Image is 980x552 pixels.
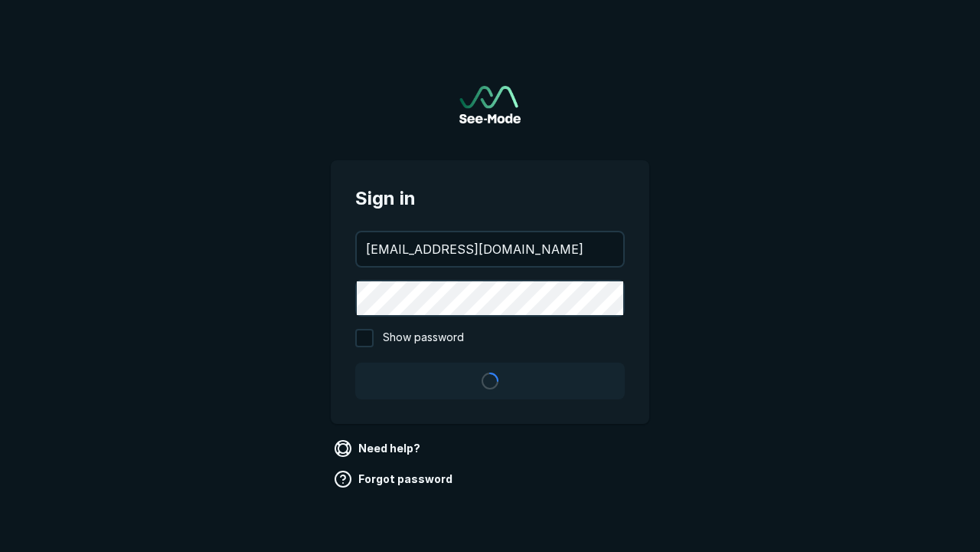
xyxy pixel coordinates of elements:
a: Go to sign in [459,86,521,123]
img: See-Mode Logo [459,86,521,123]
span: Show password [383,329,464,347]
span: Sign in [355,185,625,212]
a: Forgot password [331,467,459,491]
input: your@email.com [357,232,623,266]
a: Need help? [331,436,426,461]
